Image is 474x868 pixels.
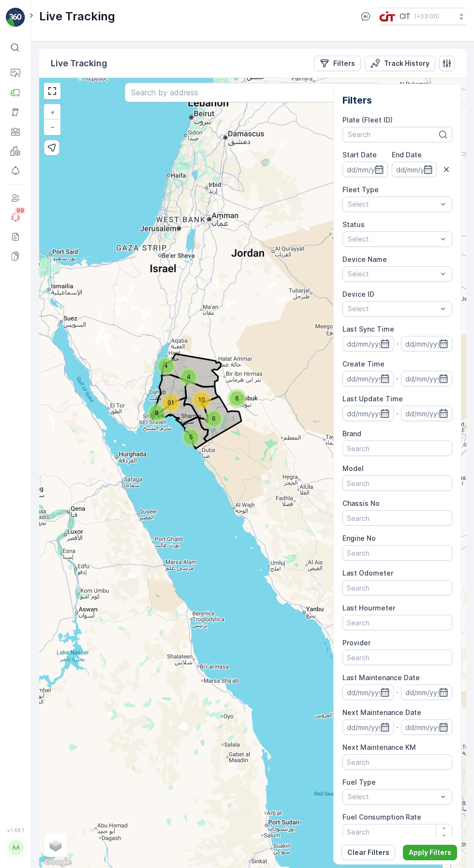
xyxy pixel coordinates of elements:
[50,108,55,116] span: +
[8,840,24,855] div: AA
[342,569,393,577] label: Last Odometer
[401,406,452,421] input: dd/mm/yyyy
[342,650,452,665] input: Search
[365,56,435,71] button: Track History
[212,415,216,422] span: 6
[379,11,396,22] img: cit-logo_pOk6rL0.png
[187,373,191,381] span: 4
[181,427,201,447] div: 5
[198,396,205,403] span: 10
[403,845,457,860] button: Apply Filters
[333,59,355,68] p: Filters
[204,409,223,428] div: 6
[409,848,451,857] p: Apply Filters
[6,208,25,227] a: 99
[227,389,247,408] div: 6
[6,835,25,860] button: AA
[125,83,381,102] input: Search by address
[401,336,452,351] input: dd/mm/yyyy
[6,827,25,833] span: v 1.48.1
[342,162,387,177] input: dd/mm/yyyy
[342,545,452,561] input: Search
[161,393,180,412] div: 91
[342,708,421,716] label: Next Maintenance Date
[6,8,25,27] img: logo
[16,207,24,214] p: 99
[342,604,395,612] label: Last Hourmeter
[379,8,466,25] button: CIT(+03:00)
[342,580,452,595] input: Search
[342,185,379,194] label: Fleet Type
[342,743,416,751] label: Next Maintenance KM
[341,845,395,860] button: Clear Filters
[342,220,365,228] label: Status
[155,409,159,416] span: 8
[348,269,437,279] p: Select
[348,234,437,244] p: Select
[392,162,437,177] input: dd/mm/yyyy
[342,336,394,351] input: dd/mm/yyyy
[342,255,387,263] label: Device Name
[401,371,452,386] input: dd/mm/yyyy
[164,362,168,369] span: 4
[342,778,376,786] label: Fuel Type
[396,686,399,698] p: -
[396,408,399,419] p: -
[50,122,55,131] span: −
[342,371,394,386] input: dd/mm/yyyy
[342,325,394,333] label: Last Sync Time
[400,12,411,21] p: CIT
[342,395,403,403] label: Last Update Time
[342,475,452,491] input: Search
[45,105,59,120] a: Zoom In
[342,719,394,735] input: dd/mm/yyyy
[314,56,361,71] button: Filters
[342,290,374,298] label: Device ID
[401,685,452,700] input: dd/mm/yyyy
[342,510,452,526] input: Search
[342,685,394,700] input: dd/mm/yyyy
[342,534,376,542] label: Engine No
[342,116,393,124] label: Plate (Fleet ID)
[342,615,452,630] input: Search
[396,338,399,350] p: -
[396,373,399,384] p: -
[401,719,452,735] input: dd/mm/yyyy
[415,13,439,20] p: ( +03:00 )
[347,848,389,857] p: Clear Filters
[342,360,385,368] label: Create Time
[342,754,452,770] input: Search
[45,120,59,134] a: Zoom Out
[51,57,107,70] p: Live Tracking
[342,93,452,107] h2: Filters
[342,441,452,456] input: Search
[342,824,452,839] input: Search
[179,367,198,387] div: 4
[156,356,176,376] div: 4
[342,464,364,472] label: Model
[342,639,370,647] label: Provider
[348,304,437,314] p: Select
[167,399,174,406] span: 91
[342,406,394,421] input: dd/mm/yyyy
[342,429,361,438] label: Brand
[192,390,211,410] div: 10
[39,9,115,24] p: Live Tracking
[342,673,420,682] label: Last Maintenance Date
[348,130,437,139] p: Search
[396,721,399,733] p: -
[342,151,377,159] label: Start Date
[147,403,166,423] div: 8
[384,59,430,68] p: Track History
[45,835,66,856] a: Layers
[392,151,422,159] label: End Date
[45,84,59,98] a: View Fullscreen
[348,792,437,802] p: Select
[342,813,421,821] label: Fuel Consumption Rate
[348,199,437,209] p: Select
[342,499,380,507] label: Chassis No
[235,395,239,402] span: 6
[190,433,193,441] span: 5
